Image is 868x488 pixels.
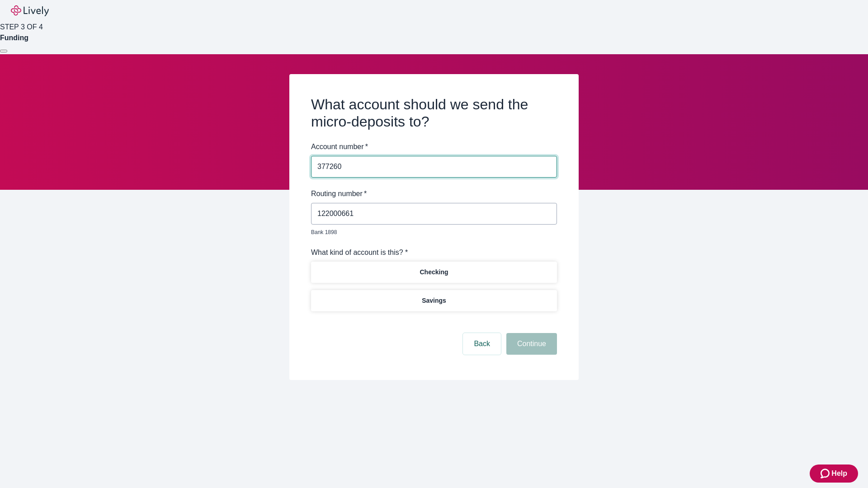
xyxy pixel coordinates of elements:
button: Zendesk support iconHelp [810,465,858,483]
button: Savings [311,290,557,311]
label: Routing number [311,188,367,199]
p: Checking [420,267,448,277]
span: Help [831,468,847,479]
label: Account number [311,141,368,152]
svg: Zendesk support icon [821,468,831,479]
p: Savings [422,296,446,305]
h2: What account should we send the micro-deposits to? [311,96,557,131]
label: What kind of account is this? * [311,247,408,258]
button: Checking [311,262,557,283]
p: Bank 1898 [311,228,551,236]
img: Lively [11,5,49,16]
button: Back [463,333,501,355]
